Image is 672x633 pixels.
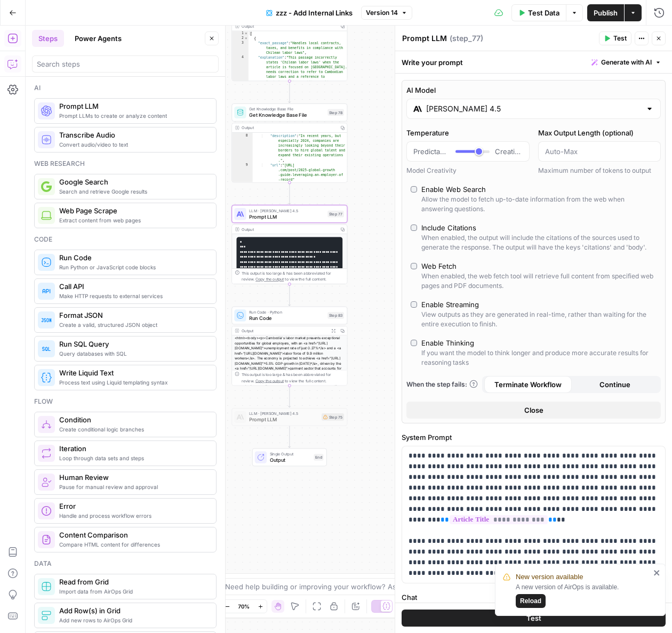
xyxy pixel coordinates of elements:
div: 8 [232,134,252,163]
div: Data [34,559,217,568]
span: Create a valid, structured JSON object [59,320,207,329]
input: Search steps [37,59,214,69]
span: Copy the output [255,379,284,383]
div: Step 77 [327,211,344,218]
span: Prompt LLM [249,213,324,220]
input: Web FetchWhen enabled, the web fetch tool will retrieve full content from specified web pages and... [411,263,417,269]
span: Transcribe Audio [59,130,207,140]
span: Prompt LLM [249,416,318,423]
span: Format JSON [59,310,207,320]
span: Call API [59,281,207,292]
span: Process text using Liquid templating syntax [59,378,207,387]
div: Get Knowledge Base FileGet Knowledge Base FileStep 78Output , "description":"In recent years, but... [231,103,347,182]
span: Run Code · Python [249,309,324,315]
button: Reload [516,594,546,608]
div: LLM · [PERSON_NAME] 4.5Prompt LLMStep 75 [231,408,347,426]
span: Predictable [413,146,450,157]
span: Condition [59,414,207,425]
div: Step 75 [322,413,344,421]
div: Run Code · PythonRun CodeStep 83Output<html><body><p>Cambodia's labor market presents exceptional... [231,307,347,386]
div: This output is too large & has been abbreviated for review. to view the full content. [242,372,344,383]
span: Search and retrieve Google results [59,187,207,196]
span: Single Output [270,451,311,457]
span: Run Python or JavaScript code blocks [59,263,207,271]
span: Loop through data sets and steps [59,454,207,462]
label: System Prompt [402,432,666,443]
button: Steps [32,30,64,47]
div: Maximum number of tokens to output [538,166,661,175]
span: Run Code [59,252,207,263]
span: LLM · [PERSON_NAME] 4.5 [249,411,318,416]
span: Make HTTP requests to external services [59,292,207,300]
span: Add Row(s) in Grid [59,605,207,616]
input: Select a model [426,103,641,114]
span: Toggle code folding, rows 1 through 34 [244,31,248,36]
div: Output [242,23,335,29]
div: Allow the model to fetch up-to-date information from the web when answering questions. [421,195,657,214]
input: Enable StreamingView outputs as they are generated in real-time, rather than waiting for the enti... [411,301,417,308]
span: Test Data [528,7,559,18]
span: Add new rows to AirOps Grid [59,616,207,624]
div: 9 [232,163,252,182]
div: Flow [34,397,217,406]
div: Enable Web Search [421,184,486,195]
label: AI Model [406,85,661,95]
span: Google Search [59,177,207,187]
a: When the step fails: [406,380,478,389]
span: Web Page Scrape [59,205,207,216]
div: 3 [232,41,249,55]
div: Enable Streaming [421,299,479,310]
span: Run SQL Query [59,339,207,349]
div: 4 [232,55,249,90]
span: Create conditional logic branches [59,425,207,434]
div: Ai [34,83,217,93]
div: If you want the model to think longer and produce more accurate results for reasoning tasks [421,348,657,367]
span: Close [524,405,543,415]
button: Continue [572,376,659,393]
div: Step 83 [327,312,344,319]
div: Step 78 [327,109,344,116]
div: This output is too large & has been abbreviated for review. to view the full content. [242,270,344,282]
g: Edge from step_77 to step_83 [289,284,291,306]
span: Get Knowledge Base File [249,106,324,112]
span: Content Comparison [59,530,207,540]
span: Output [270,456,311,463]
span: Run Code [249,314,324,322]
button: close [653,568,661,577]
button: Test [599,31,631,45]
div: Code [34,235,217,244]
input: Enable Web SearchAllow the model to fetch up-to-date information from the web when answering ques... [411,186,417,193]
span: Continue [599,379,630,390]
span: LLM · [PERSON_NAME] 4.5 [249,207,324,213]
div: Output [242,226,335,232]
span: Write Liquid Text [59,367,207,378]
g: Edge from step_78 to step_77 [289,182,291,204]
span: Error [59,501,207,511]
div: Web research [34,159,217,169]
span: Test [526,613,541,623]
div: End [314,454,323,461]
span: Human Review [59,472,207,483]
span: zzz - Add Internal Links [276,7,353,18]
span: Handle and process workflow errors [59,511,207,520]
label: Temperature [406,127,530,138]
label: Chat [402,592,666,603]
g: Edge from step_83 to step_75 [289,386,291,407]
div: A new version of AirOps is available. [516,582,650,608]
img: vrinnnclop0vshvmafd7ip1g7ohf [41,534,52,545]
g: Edge from step_75 to end [289,426,291,448]
label: Max Output Length (optional) [538,127,661,138]
span: Extract content from web pages [59,216,207,225]
button: Test [402,610,666,627]
span: Toggle code folding, rows 2 through 5 [244,36,248,41]
span: Compare HTML content for differences [59,540,207,549]
div: Single OutputOutputEnd [231,448,347,467]
button: Close [406,402,661,419]
input: Auto-Max [545,146,654,157]
span: Copy the output [255,277,284,281]
div: Write your prompt [395,51,672,73]
div: When enabled, the output will include the citations of the sources used to generate the response.... [421,233,657,252]
button: Generate with AI [587,55,666,69]
span: Query databases with SQL [59,349,207,358]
